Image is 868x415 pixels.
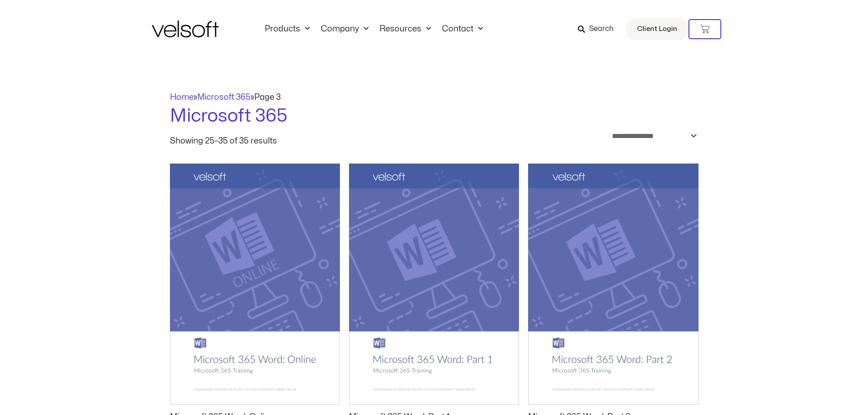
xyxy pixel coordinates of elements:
[259,24,315,34] a: ProductsMenu Toggle
[752,395,863,415] iframe: chat widget
[589,23,614,35] span: Search
[170,164,340,405] img: Microsoft 365 Word: Online
[170,93,281,101] span: » »
[578,21,620,37] a: Search
[259,24,488,34] nav: Menu
[349,164,519,405] img: Microsoft 365 Word: Part 1
[437,24,488,34] a: ContactMenu Toggle
[315,24,374,34] a: CompanyMenu Toggle
[170,93,194,101] a: Home
[528,164,698,405] img: Microsoft 365 Word: Part 2
[626,18,688,40] a: Client Login
[152,20,219,37] img: Velsoft Training Materials
[606,129,699,143] select: Shop order
[637,23,677,35] span: Client Login
[254,93,281,101] span: Page 3
[197,93,251,101] a: Microsoft 365
[170,137,277,145] p: Showing 25–35 of 35 results
[170,103,699,129] h1: Microsoft 365
[374,24,437,34] a: ResourcesMenu Toggle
